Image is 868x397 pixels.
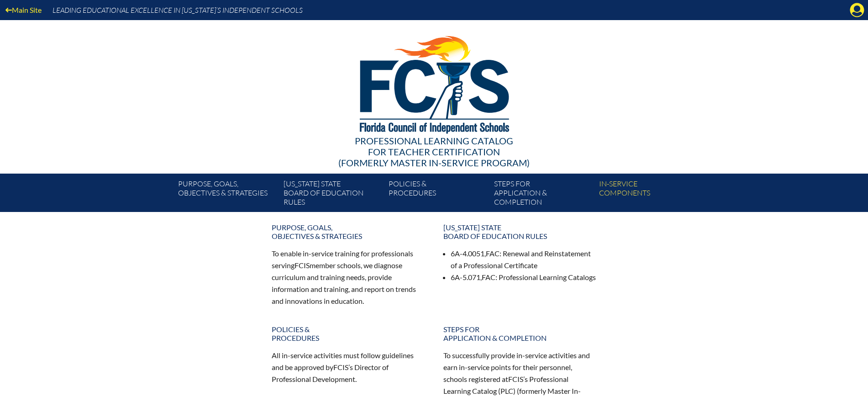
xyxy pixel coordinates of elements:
a: Purpose, goals,objectives & strategies [266,219,431,244]
a: In-servicecomponents [595,177,700,212]
span: PLC [500,386,513,395]
span: FCIS [333,363,348,371]
div: Professional Learning Catalog (formerly Master In-service Program) [171,135,697,168]
li: 6A-4.0051, : Renewal and Reinstatement of a Professional Certificate [451,248,597,271]
a: Steps forapplication & completion [438,321,602,346]
span: FAC [482,273,495,281]
span: FCIS [508,375,523,383]
a: Policies &Procedures [385,177,490,212]
p: To enable in-service training for professionals serving member schools, we diagnose curriculum an... [272,248,425,307]
li: 6A-5.071, : Professional Learning Catalogs [451,271,597,283]
a: [US_STATE] StateBoard of Education rules [438,219,602,244]
svg: Manage Account [850,3,864,17]
a: Steps forapplication & completion [490,177,595,212]
a: Main Site [2,4,45,16]
a: [US_STATE] StateBoard of Education rules [280,177,385,212]
span: FCIS [295,261,310,270]
a: Purpose, goals,objectives & strategies [174,177,279,212]
img: FCISlogo221.eps [340,20,528,145]
p: All in-service activities must follow guidelines and be approved by ’s Director of Professional D... [272,349,425,385]
span: FAC [486,249,500,258]
span: for Teacher Certification [368,146,500,157]
a: Policies &Procedures [266,321,431,346]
